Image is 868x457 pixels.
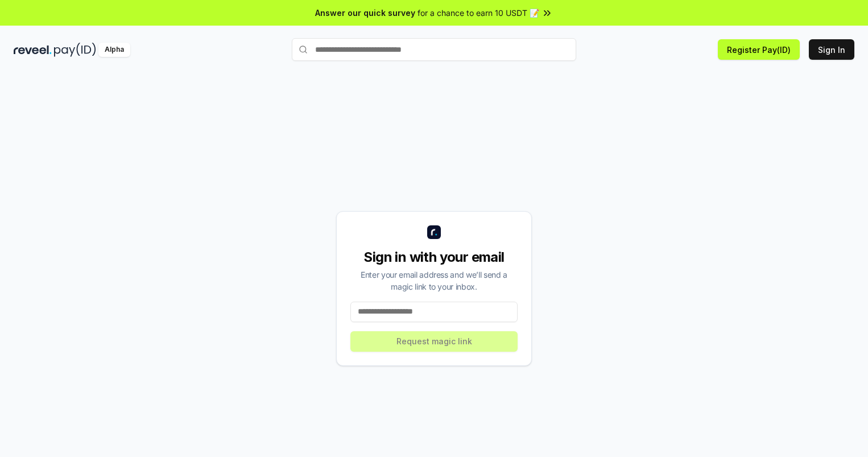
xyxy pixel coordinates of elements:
div: Enter your email address and we’ll send a magic link to your inbox. [350,269,518,293]
div: Sign in with your email [350,248,518,266]
img: pay_id [54,43,96,57]
span: Answer our quick survey [315,7,415,19]
img: logo_small [427,225,441,239]
button: Sign In [809,39,854,60]
span: for a chance to earn 10 USDT 📝 [418,7,539,19]
div: Alpha [98,43,130,57]
img: reveel_dark [14,43,52,57]
button: Register Pay(ID) [718,39,800,60]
